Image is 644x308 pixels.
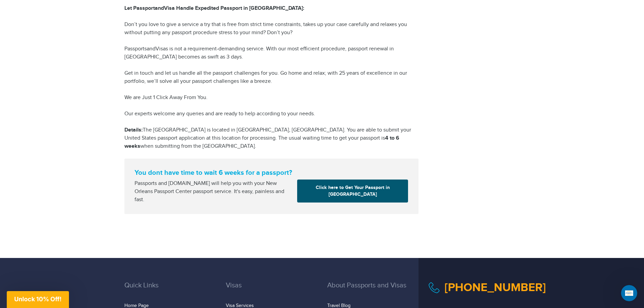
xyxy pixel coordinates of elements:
[621,285,637,301] iframe: Intercom live chat
[132,180,295,204] div: Passports and [DOMAIN_NAME] will help you with your New Orleans Passport Center passport service....
[124,126,419,150] p: The [GEOGRAPHIC_DATA] is located in [GEOGRAPHIC_DATA], [GEOGRAPHIC_DATA]. You are able to submit ...
[124,94,419,102] p: We are Just 1 Click Away From You.
[124,282,216,299] h3: Quick Links
[124,135,399,149] strong: 4 to 6 weeks
[124,45,419,61] p: PassportsandVisas is not a requirement-demanding service. With our most efficient procedure, pass...
[445,281,546,294] a: [PHONE_NUMBER]
[14,295,62,303] span: Unlock 10% Off!
[124,69,419,86] p: Get in touch and let us handle all the passport challenges for you. Go home and relax; with 25 ye...
[124,5,304,11] strong: Let PassportandVisa Handle Expedited Passport in [GEOGRAPHIC_DATA]:
[327,282,419,299] h3: About Passports and Visas
[226,282,317,299] h3: Visas
[124,110,419,118] p: Our experts welcome any queries and are ready to help according to your needs.
[135,169,408,177] strong: You dont have time to wait 6 weeks for a passport?
[124,127,143,133] strong: Details:
[297,180,408,203] a: Click here to Get Your Passport in [GEOGRAPHIC_DATA]
[124,21,419,37] p: Don’t you love to give a service a try that is free from strict time constraints, takes up your c...
[7,291,69,308] div: Unlock 10% Off!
